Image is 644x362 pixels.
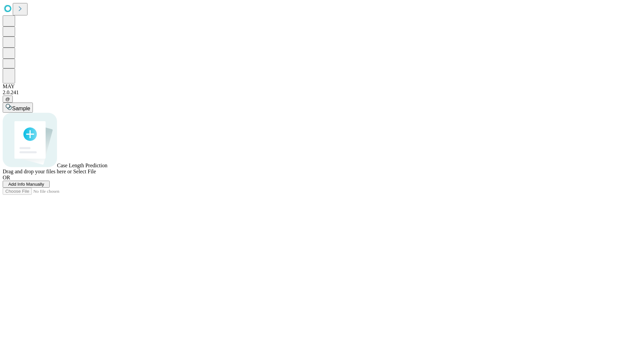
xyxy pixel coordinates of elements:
span: Sample [12,106,30,111]
button: @ [3,96,13,103]
button: Sample [3,103,33,113]
span: Add Info Manually [8,182,44,187]
span: OR [3,175,10,180]
div: 2.0.241 [3,89,641,96]
div: MAY [3,83,641,89]
span: Drag and drop your files here or [3,169,72,174]
span: @ [5,97,10,102]
span: Case Length Prediction [57,163,107,168]
button: Add Info Manually [3,181,50,188]
span: Select File [73,169,96,174]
